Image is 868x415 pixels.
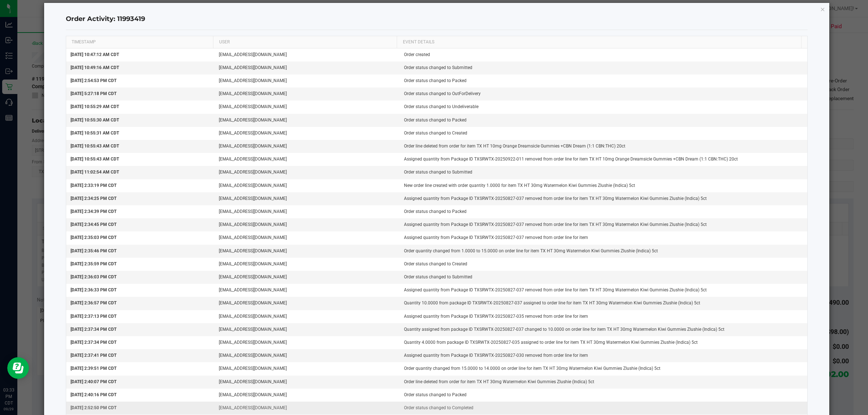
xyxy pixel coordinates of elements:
[71,353,116,358] span: [DATE] 2:37:41 PM CDT
[214,48,400,61] td: [EMAIL_ADDRESS][DOMAIN_NAME]
[71,340,116,345] span: [DATE] 2:37:34 PM CDT
[400,310,807,323] td: Assigned quantity from Package ID TXSRWTX-20250827-035 removed from order line for item
[214,245,400,258] td: [EMAIL_ADDRESS][DOMAIN_NAME]
[400,61,807,74] td: Order status changed to Submitted
[214,166,400,179] td: [EMAIL_ADDRESS][DOMAIN_NAME]
[214,153,400,166] td: [EMAIL_ADDRESS][DOMAIN_NAME]
[71,52,119,57] span: [DATE] 10:47:12 AM CDT
[400,114,807,127] td: Order status changed to Packed
[71,104,119,109] span: [DATE] 10:55:29 AM CDT
[214,258,400,271] td: [EMAIL_ADDRESS][DOMAIN_NAME]
[400,205,807,218] td: Order status changed to Packed
[214,140,400,153] td: [EMAIL_ADDRESS][DOMAIN_NAME]
[71,209,116,214] span: [DATE] 2:34:39 PM CDT
[71,366,116,371] span: [DATE] 2:39:51 PM CDT
[214,271,400,284] td: [EMAIL_ADDRESS][DOMAIN_NAME]
[71,327,116,332] span: [DATE] 2:37:34 PM CDT
[400,179,807,192] td: New order line created with order quantity 1.0000 for item TX HT 30mg Watermelon Kiwi Gummies Zlu...
[400,349,807,362] td: Assigned quantity from Package ID TXSRWTX-20250827-030 removed from order line for item
[71,65,119,70] span: [DATE] 10:49:16 AM CDT
[71,157,119,162] span: [DATE] 10:55:43 AM CDT
[66,36,213,48] th: TIMESTAMP
[400,231,807,244] td: Assigned quantity from Package ID TXSRWTX-20250827-037 removed from order line for item
[71,117,119,123] span: [DATE] 10:55:30 AM CDT
[213,36,397,48] th: USER
[71,144,119,149] span: [DATE] 10:55:43 AM CDT
[71,248,116,253] span: [DATE] 2:35:46 PM CDT
[214,74,400,87] td: [EMAIL_ADDRESS][DOMAIN_NAME]
[71,287,116,292] span: [DATE] 2:36:33 PM CDT
[71,379,116,384] span: [DATE] 2:40:07 PM CDT
[400,284,807,297] td: Assigned quantity from Package ID TXSRWTX-20250827-037 removed from order line for item TX HT 30m...
[214,349,400,362] td: [EMAIL_ADDRESS][DOMAIN_NAME]
[71,91,116,96] span: [DATE] 5:27:18 PM CDT
[400,192,807,205] td: Assigned quantity from Package ID TXSRWTX-20250827-037 removed from order line for item TX HT 30m...
[214,376,400,389] td: [EMAIL_ADDRESS][DOMAIN_NAME]
[214,297,400,310] td: [EMAIL_ADDRESS][DOMAIN_NAME]
[400,166,807,179] td: Order status changed to Submitted
[214,336,400,349] td: [EMAIL_ADDRESS][DOMAIN_NAME]
[214,192,400,205] td: [EMAIL_ADDRESS][DOMAIN_NAME]
[400,245,807,258] td: Order quantity changed from 1.0000 to 15.0000 on order line for item TX HT 30mg Watermelon Kiwi G...
[71,183,116,188] span: [DATE] 2:33:19 PM CDT
[400,258,807,271] td: Order status changed to Created
[71,222,116,227] span: [DATE] 2:34:45 PM CDT
[400,389,807,402] td: Order status changed to Packed
[400,140,807,153] td: Order line deleted from order for item TX HT 10mg Orange Dreamsicle Gummies +CBN Dream (1:1 CBN:T...
[214,389,400,402] td: [EMAIL_ADDRESS][DOMAIN_NAME]
[71,196,116,201] span: [DATE] 2:34:25 PM CDT
[214,87,400,100] td: [EMAIL_ADDRESS][DOMAIN_NAME]
[71,274,116,279] span: [DATE] 2:36:03 PM CDT
[214,205,400,218] td: [EMAIL_ADDRESS][DOMAIN_NAME]
[400,153,807,166] td: Assigned quantity from Package ID TXSRWTX-20250922-011 removed from order line for item TX HT 10m...
[400,271,807,284] td: Order status changed to Submitted
[400,402,807,415] td: Order status changed to Completed
[400,323,807,336] td: Quantity assigned from package ID TXSRWTX-20250827-037 changed to 10.0000 on order line for item ...
[400,376,807,389] td: Order line deleted from order for item TX HT 30mg Watermelon Kiwi Gummies Zlushie (Indica) 5ct
[400,362,807,375] td: Order quantity changed from 15.0000 to 14.0000 on order line for item TX HT 30mg Watermelon Kiwi ...
[400,336,807,349] td: Quantity 4.0000 from package ID TXSRWTX-20250827-035 assigned to order line for item TX HT 30mg W...
[214,310,400,323] td: [EMAIL_ADDRESS][DOMAIN_NAME]
[71,405,116,410] span: [DATE] 2:52:50 PM CDT
[7,357,29,379] iframe: Resource center
[71,170,119,175] span: [DATE] 11:02:54 AM CDT
[71,314,116,319] span: [DATE] 2:37:13 PM CDT
[71,392,116,397] span: [DATE] 2:40:16 PM CDT
[66,14,808,24] h4: Order Activity: 11993419
[214,218,400,231] td: [EMAIL_ADDRESS][DOMAIN_NAME]
[214,100,400,114] td: [EMAIL_ADDRESS][DOMAIN_NAME]
[214,362,400,375] td: [EMAIL_ADDRESS][DOMAIN_NAME]
[214,231,400,244] td: [EMAIL_ADDRESS][DOMAIN_NAME]
[214,127,400,140] td: [EMAIL_ADDRESS][DOMAIN_NAME]
[214,323,400,336] td: [EMAIL_ADDRESS][DOMAIN_NAME]
[400,87,807,100] td: Order status changed to OutForDelivery
[400,218,807,231] td: Assigned quantity from Package ID TXSRWTX-20250827-037 removed from order line for item TX HT 30m...
[214,402,400,415] td: [EMAIL_ADDRESS][DOMAIN_NAME]
[71,131,119,136] span: [DATE] 10:55:31 AM CDT
[214,114,400,127] td: [EMAIL_ADDRESS][DOMAIN_NAME]
[71,78,116,83] span: [DATE] 2:54:53 PM CDT
[400,74,807,87] td: Order status changed to Packed
[400,100,807,114] td: Order status changed to Undeliverable
[71,300,116,305] span: [DATE] 2:36:57 PM CDT
[214,179,400,192] td: [EMAIL_ADDRESS][DOMAIN_NAME]
[400,297,807,310] td: Quantity 10.0000 from package ID TXSRWTX-20250827-037 assigned to order line for item TX HT 30mg ...
[400,48,807,61] td: Order created
[400,127,807,140] td: Order status changed to Created
[397,36,801,48] th: EVENT DETAILS
[71,261,116,266] span: [DATE] 2:35:59 PM CDT
[214,284,400,297] td: [EMAIL_ADDRESS][DOMAIN_NAME]
[214,61,400,74] td: [EMAIL_ADDRESS][DOMAIN_NAME]
[71,235,116,240] span: [DATE] 2:35:03 PM CDT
